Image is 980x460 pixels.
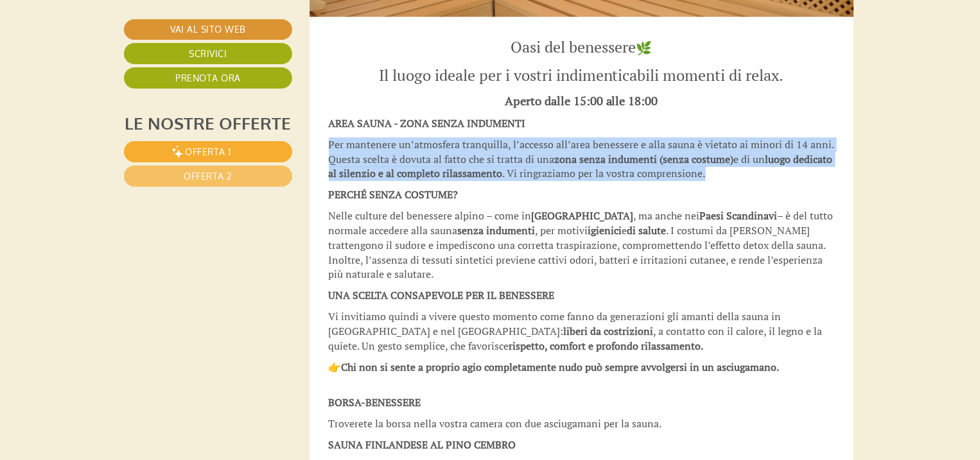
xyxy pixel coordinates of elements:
[329,116,526,130] strong: AREA SAUNA - ZONA SENZA INDUMENTI
[20,63,196,72] small: 10:41
[329,309,823,353] span: Vi invitiamo quindi a vivere questo momento come fanno da generazioni gli amanti della sauna in [...
[223,10,283,32] div: martedì
[458,223,536,237] strong: senza indumenti
[636,39,652,56] span: 🌿
[342,360,780,374] strong: Chi non si sente a proprio agio completamente nudo può sempre avvolgersi in un asciugamano.
[10,35,202,74] div: Buon giorno, come possiamo aiutarla?
[124,67,292,89] a: Prenota ora
[124,19,292,40] a: Vai al sito web
[511,37,636,57] span: Oasi del benessere
[329,209,834,281] span: Nelle culture del benessere alpino – come in , ma anche nei – è del tutto normale accedere alla s...
[532,209,634,223] strong: [GEOGRAPHIC_DATA]
[329,187,459,201] strong: PERCHÉ SENZA COSTUME?
[329,438,516,452] strong: SAUNA FINLANDESE AL PINO CEMBRO
[588,223,622,237] strong: igienici
[564,324,654,338] strong: liberi da costrizioni
[444,339,507,361] button: Invia
[185,146,231,157] span: Offerta 1
[329,360,782,374] span: 👉
[329,395,421,409] strong: BORSA-BENESSERE
[329,152,833,181] strong: luogo dedicato al silenzio e al completo rilassamento
[124,111,292,135] div: Le nostre offerte
[509,339,704,353] strong: rispetto, comfort e profondo rilassamento.
[379,65,784,85] span: Il luogo ideale per i vostri indimenticabili momenti di relax.
[505,93,658,108] span: Aperto dalle 15:00 alle 18:00
[700,209,778,223] strong: Paesi Scandinavi
[184,171,232,182] span: Offerta 2
[555,152,734,166] strong: zona senza indumenti (senza costume)
[329,137,834,181] span: Per mantenere un’atmosfera tranquilla, l’accesso all’area benessere e alla sauna è vietato ai min...
[124,43,292,64] a: Scrivici
[627,223,667,237] strong: di salute
[20,38,196,48] div: Berghotel Zum Zirm
[329,288,555,302] strong: UNA SCELTA CONSAPEVOLE PER IL BENESSERE
[329,416,662,430] span: Troverete la borsa nella vostra camera con due asciugamani per la sauna.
